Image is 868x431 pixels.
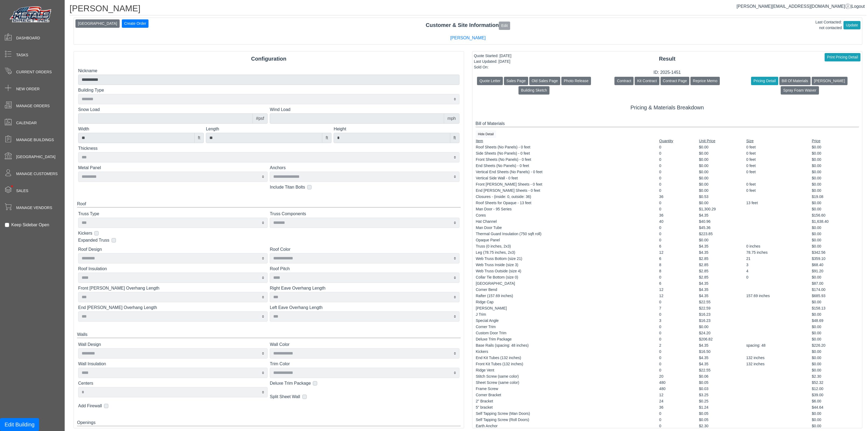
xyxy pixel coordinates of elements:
td: Self Tapping Screw (Roll Doors) [476,417,659,423]
td: $0.00 [699,169,746,175]
td: $0.00 [812,157,859,163]
td: $0.25 [699,398,746,404]
button: Quote Letter [477,77,503,85]
td: 0 [659,187,699,194]
td: Hat Channel [476,218,659,225]
td: $2.85 [699,256,746,262]
td: $0.00 [812,274,859,280]
td: $0.00 [812,355,859,361]
td: $0.00 [812,417,859,423]
td: 0 [659,200,699,206]
td: $2.85 [699,274,746,280]
td: 21 [746,256,811,262]
button: [GEOGRAPHIC_DATA] [75,19,120,28]
td: $0.00 [812,144,859,150]
span: Current Orders [16,69,52,75]
td: 0 [659,324,699,330]
div: | [736,3,865,10]
div: Customer & Site Information [74,21,862,30]
span: Manage Customers [16,171,58,177]
span: Manage Vendors [16,205,52,211]
td: Leg (78.75 inches, 2x3) [476,249,659,256]
td: 0 [746,274,811,280]
td: $685.93 [812,293,859,299]
td: 0 [659,417,699,423]
div: Roof [77,201,461,207]
td: Ridge Cap [476,299,659,305]
td: Frame Screw [476,386,659,392]
h1: [PERSON_NAME] [70,3,866,15]
label: Keep Sidebar Open [11,222,49,228]
td: $0.00 [699,187,746,194]
td: 0 [659,231,699,237]
a: [PERSON_NAME] [450,36,486,40]
button: Kit Contract [635,77,659,85]
td: 40 [659,218,699,225]
td: Special Angle [476,318,659,324]
button: Edit [499,22,510,30]
td: 2" Bracket [476,398,659,404]
td: $0.00 [812,181,859,187]
td: $1,300.29 [699,206,746,212]
td: Rafter (157.69 inches) [476,293,659,299]
td: $2.85 [699,262,746,268]
div: Configuration [74,55,464,63]
td: $0.00 [812,423,859,429]
td: Base Rails (spacing: 48 inches) [476,342,659,349]
td: 0 [659,355,699,361]
td: Corner Bend [476,287,659,293]
button: Contract Page [660,77,690,85]
td: 132 inches [746,361,811,367]
td: $359.10 [812,256,859,262]
td: 0 [659,175,699,181]
button: Contract [614,77,634,85]
td: Earth Anchor [476,423,659,429]
div: Sold On: [474,64,511,70]
td: $0.00 [699,324,746,330]
h5: Pricing & Materials Breakdown [476,104,859,111]
button: Photo Release [561,77,591,85]
span: [GEOGRAPHIC_DATA] [16,154,56,160]
td: 0 [659,411,699,417]
td: Front Sheets (No Panels) - 0 feet [476,157,659,163]
td: Roof Sheets for Opaque - 13 feet [476,200,659,206]
td: End [PERSON_NAME] Sheets - 0 feet [476,187,659,194]
td: 480 [659,386,699,392]
label: Wall Color [270,341,459,348]
td: 6 [659,280,699,287]
td: 12 [659,293,699,299]
td: 2 [659,342,699,349]
td: $16.50 [699,349,746,355]
button: [PERSON_NAME] [812,77,848,85]
td: $87.00 [812,280,859,287]
label: Truss Components [270,211,459,217]
td: 0 feet [746,169,811,175]
td: 12 [659,287,699,293]
td: [PERSON_NAME] [476,305,659,311]
label: Roof Insulation [78,266,268,272]
span: [PERSON_NAME][EMAIL_ADDRESS][DOMAIN_NAME] [736,4,850,9]
td: $342.56 [812,249,859,256]
td: $1,638.40 [812,218,859,225]
td: $0.53 [699,194,746,200]
label: Building Type [78,87,459,93]
td: $16.23 [699,311,746,318]
td: End Kit Tubes (132 inches) [476,355,659,361]
td: 0 feet [746,187,811,194]
td: 0 [659,330,699,336]
td: 0 [659,163,699,169]
td: $3.25 [699,392,746,398]
div: Openings [77,419,461,426]
label: Anchors [270,165,459,171]
td: 0 [659,225,699,231]
td: 8 [659,268,699,274]
td: Unit Price [699,138,746,144]
td: $0.00 [699,181,746,187]
td: $2.85 [699,268,746,274]
label: Centers [78,380,268,387]
td: $223.85 [699,231,746,237]
td: $4.35 [699,293,746,299]
button: Reprice Memo [690,77,720,85]
td: $0.00 [812,150,859,157]
td: $68.40 [812,262,859,268]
